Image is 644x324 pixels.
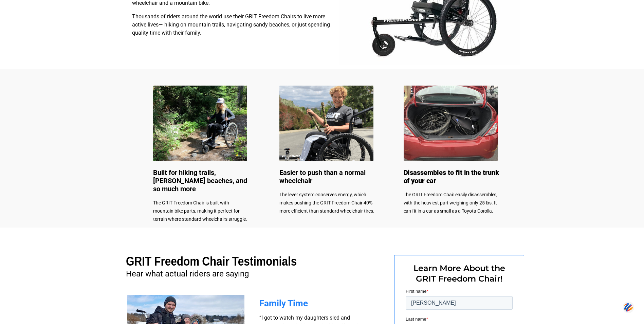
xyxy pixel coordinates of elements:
span: Built for hiking trails, [PERSON_NAME] beaches, and so much more [153,168,247,193]
span: Hear what actual riders are saying [126,269,249,278]
span: Thousands of riders around the world use their GRIT Freedom Chairs to live more active lives— hik... [132,13,330,36]
span: Easier to push than a normal wheelchair [279,168,366,185]
span: Disassembles to fit in the trunk of your car [404,168,499,185]
span: The lever system conserves energy, which makes pushing the GRIT Freedom Chair 40% more efficient ... [279,192,374,214]
span: Learn More About the GRIT Freedom Chair! [413,263,505,284]
img: svg+xml;base64,PHN2ZyB3aWR0aD0iNDQiIGhlaWdodD0iNDQiIHZpZXdCb3g9IjAgMCA0NCA0NCIgZmlsbD0ibm9uZSIgeG... [623,301,634,314]
span: Family Time [259,298,308,308]
span: GRIT Freedom Chair Testimonials [126,254,297,268]
input: Get more information [24,164,82,177]
span: The GRIT Freedom Chair is built with mountain bike parts, making it perfect for terrain where sta... [153,200,247,222]
span: The GRIT Freedom Chair easily disassembles, with the heaviest part weighing only 25 lbs. It can f... [404,192,498,214]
